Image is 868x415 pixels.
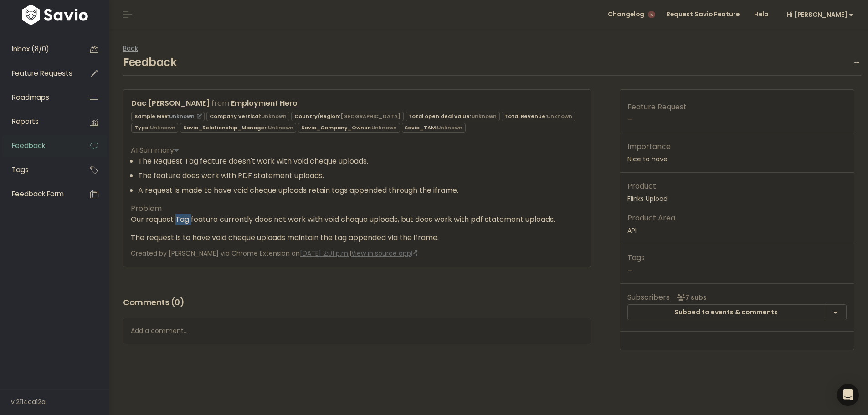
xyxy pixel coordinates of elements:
[206,112,289,121] span: Company vertical:
[123,44,138,53] a: Back
[627,251,847,276] p: —
[123,318,591,344] div: Add a comment...
[627,181,656,191] span: Product
[131,123,178,133] span: Type:
[627,292,670,302] span: Subscribers
[138,185,583,196] li: A request is made to have void cheque uploads retain tags appended through the iframe.
[471,113,497,120] span: Unknown
[351,249,417,258] a: View in source app
[648,11,655,18] span: 5
[175,297,180,308] span: 0
[261,113,287,120] span: Unknown
[627,213,675,223] span: Product Area
[786,11,853,18] span: Hi [PERSON_NAME]
[123,296,591,309] h3: Comments ( )
[608,11,644,18] span: Changelog
[12,92,49,102] span: Roadmaps
[138,170,583,181] li: The feature does work with PDF statement uploads.
[371,124,397,131] span: Unknown
[298,123,400,133] span: Savio_Company_Owner:
[131,232,583,243] p: The request is to have void cheque uploads maintain the tag appended via the iframe.
[12,44,49,54] span: Inbox (8/0)
[150,124,175,131] span: Unknown
[673,293,707,302] span: <p><strong>Subscribers</strong><br><br> - Klaus Lima<br> - Sara Ahmad<br> - Hessam Abbasi<br> - P...
[12,165,29,174] span: Tags
[211,98,229,108] span: from
[620,101,854,133] div: —
[627,140,847,165] p: Nice to have
[2,159,76,180] a: Tags
[2,184,76,205] a: Feedback form
[437,124,462,131] span: Unknown
[123,54,176,71] h4: Feedback
[20,5,90,25] img: logo-white.9d6f32f41409.svg
[169,113,202,120] a: Unknown
[2,87,76,108] a: Roadmaps
[131,249,417,258] span: Created by [PERSON_NAME] via Chrome Extension on |
[747,8,776,21] a: Help
[406,112,500,121] span: Total open deal value:
[502,112,575,121] span: Total Revenue:
[2,111,76,132] a: Reports
[547,113,572,120] span: Unknown
[180,123,296,133] span: Savio_Relationship_Manager:
[131,214,583,225] p: Our request Tag feature currently does not work with void cheque uploads, but does work with pdf ...
[12,117,39,126] span: Reports
[300,249,349,258] a: [DATE] 2:01 p.m.
[12,68,72,78] span: Feature Requests
[2,135,76,156] a: Feedback
[627,212,847,236] p: API
[627,252,645,263] span: Tags
[12,189,64,199] span: Feedback form
[11,390,109,414] div: v.2114ca12a
[627,102,687,112] span: Feature Request
[131,145,179,155] span: AI Summary
[131,112,205,121] span: Sample MRR:
[659,8,747,21] a: Request Savio Feature
[268,124,293,131] span: Unknown
[12,141,45,150] span: Feedback
[131,203,162,214] span: Problem
[291,112,403,121] span: Country/Region:
[837,384,859,406] div: Open Intercom Messenger
[627,304,825,321] button: Subbed to events & comments
[776,8,861,22] a: Hi [PERSON_NAME]
[627,141,671,152] span: Importance
[402,123,466,133] span: Savio_TAM:
[231,98,298,108] a: Employment Hero
[627,180,847,205] p: Flinks Upload
[138,156,583,167] li: The Request Tag feature doesn't work with void cheque uploads.
[131,98,210,108] a: Dac [PERSON_NAME]
[340,113,401,120] span: [GEOGRAPHIC_DATA]
[2,63,76,84] a: Feature Requests
[2,39,76,60] a: Inbox (8/0)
